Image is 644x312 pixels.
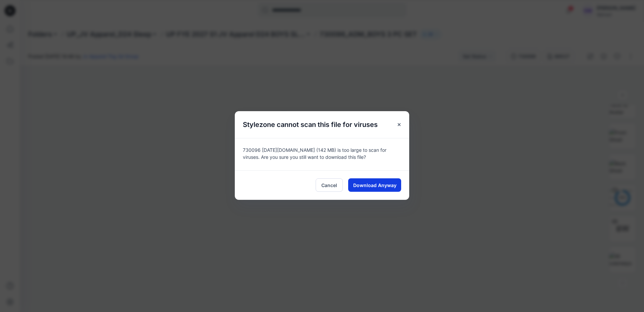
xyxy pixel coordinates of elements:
span: Cancel [321,182,337,189]
span: Download Anyway [353,182,396,189]
button: Close [393,119,405,131]
h5: Stylezone cannot scan this file for viruses [235,111,386,138]
div: 730096 [DATE][DOMAIN_NAME] (142 MB) is too large to scan for viruses. Are you sure you still want... [235,138,409,170]
button: Download Anyway [348,178,401,192]
button: Cancel [316,178,343,192]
